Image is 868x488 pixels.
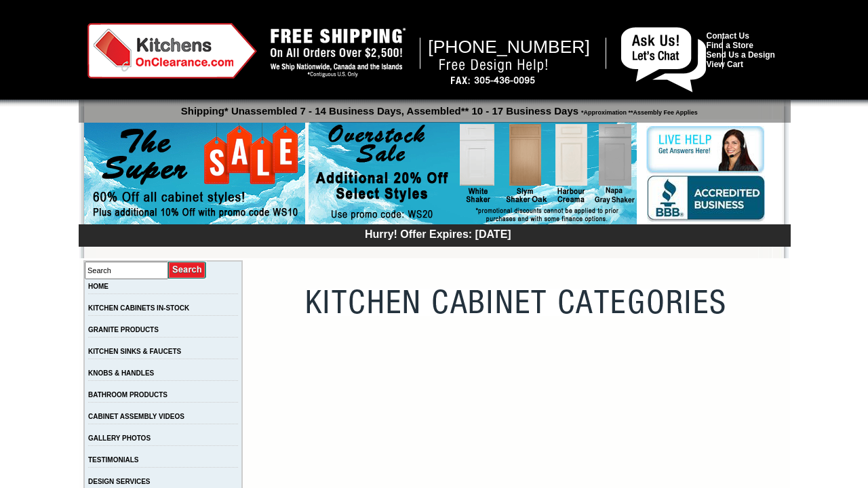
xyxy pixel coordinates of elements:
img: Kitchens on Clearance Logo [87,23,257,79]
a: KITCHEN CABINETS IN-STOCK [88,304,189,312]
span: [PHONE_NUMBER] [428,37,590,57]
a: HOME [88,283,108,290]
span: *Approximation **Assembly Fee Applies [578,106,698,116]
a: GRANITE PRODUCTS [88,326,159,333]
a: Send Us a Design [707,50,775,60]
input: Submit [168,261,207,279]
div: Hurry! Offer Expires: [DATE] [85,226,791,241]
a: Contact Us [707,31,749,41]
a: TESTIMONIALS [88,456,138,464]
p: Shipping* Unassembled 7 - 14 Business Days, Assembled** 10 - 17 Business Days [85,99,791,117]
a: Find a Store [707,41,753,50]
a: KNOBS & HANDLES [88,369,154,377]
a: View Cart [707,60,743,69]
a: GALLERY PHOTOS [88,434,151,442]
a: CABINET ASSEMBLY VIDEOS [88,413,184,420]
a: KITCHEN SINKS & FAUCETS [88,348,181,355]
a: BATHROOM PRODUCTS [88,391,167,399]
a: DESIGN SERVICES [88,478,151,485]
